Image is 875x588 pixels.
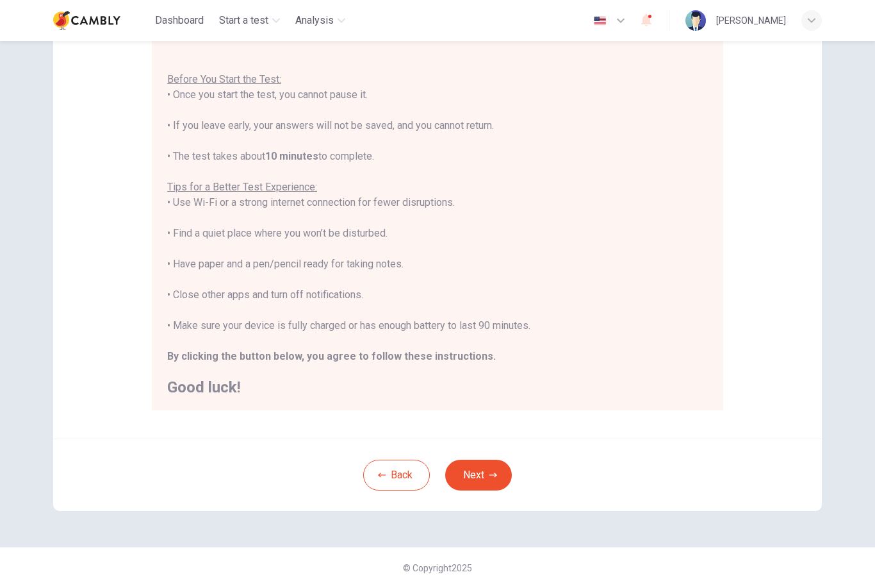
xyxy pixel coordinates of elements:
h2: Good luck! [167,380,708,395]
u: Before You Start the Test: [167,73,281,85]
button: Dashboard [150,9,209,32]
span: Analysis [295,13,334,28]
span: © Copyright 2025 [403,563,472,573]
b: By clicking the button below, you agree to follow these instructions. [167,350,496,362]
span: Dashboard [155,13,204,28]
u: Tips for a Better Test Experience: [167,181,317,193]
button: Analysis [290,9,350,32]
img: Profile picture [685,10,706,31]
img: Cambly logo [53,8,120,33]
span: Start a test [219,13,268,28]
button: Next [445,460,512,491]
div: You are about to start a . • Once you start the test, you cannot pause it. • If you leave early, ... [167,41,708,395]
div: [PERSON_NAME] [716,13,786,28]
b: 10 minutes [265,150,318,162]
img: en [592,16,608,26]
a: Cambly logo [53,8,150,33]
button: Start a test [214,9,285,32]
button: Back [363,460,430,491]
